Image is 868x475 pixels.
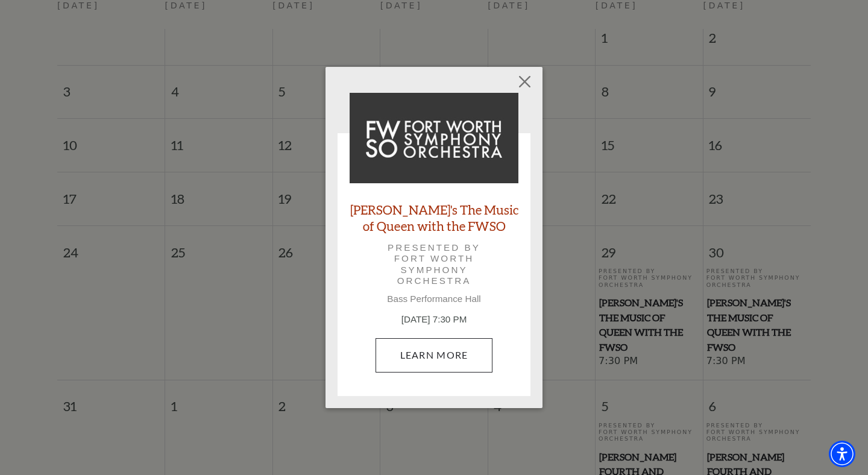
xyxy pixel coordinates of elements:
p: [DATE] 7:30 PM [350,313,518,327]
a: August 30, 7:30 PM Learn More [376,338,493,372]
p: Presented by Fort Worth Symphony Orchestra [366,242,502,286]
button: Close [514,71,536,93]
img: Windborne's The Music of Queen with the FWSO [350,93,518,183]
p: Bass Performance Hall [350,294,518,304]
div: Accessibility Menu [829,441,855,467]
a: [PERSON_NAME]'s The Music of Queen with the FWSO [350,201,518,234]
